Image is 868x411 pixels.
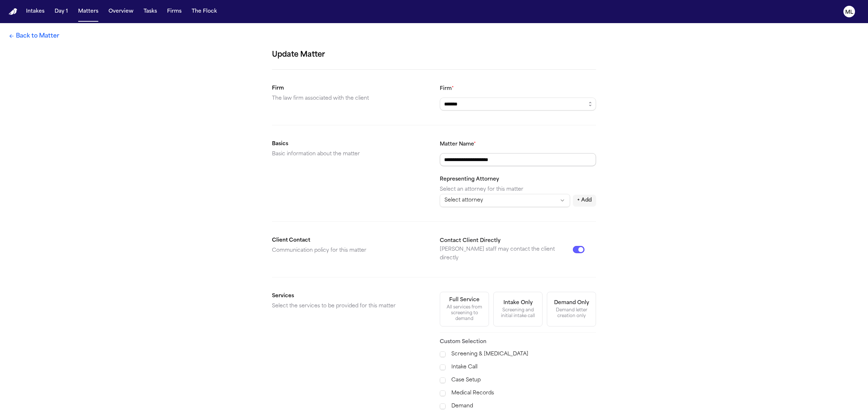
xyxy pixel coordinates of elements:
h2: Basics [272,140,428,148]
label: Screening & [MEDICAL_DATA] [451,350,596,359]
button: Full ServiceAll services from screening to demand [440,292,489,326]
p: [PERSON_NAME] staff may contact the client directly [440,245,573,263]
p: The law firm associated with the client [272,94,428,103]
h2: Services [272,292,428,300]
label: Representing Attorney [440,177,499,182]
div: Demand Only [554,299,589,307]
button: Tasks [141,5,160,18]
h1: Update Matter [272,49,596,61]
button: Matters [75,5,101,18]
div: All services from screening to demand [444,304,484,322]
h2: Firm [272,84,428,93]
label: Intake Call [451,363,596,372]
p: Select an attorney for this matter [440,185,596,194]
button: Select attorney [440,194,570,207]
button: Firms [164,5,184,18]
button: Intakes [23,5,47,18]
p: Basic information about the matter [272,150,428,159]
label: Matter Name [440,142,476,147]
p: Communication policy for this matter [272,246,428,255]
h2: Client Contact [272,236,428,245]
div: Intake Only [503,299,533,307]
div: Demand letter creation only [552,307,591,319]
button: Demand OnlyDemand letter creation only [547,292,596,326]
a: Home [9,8,17,15]
img: Finch Logo [9,8,17,15]
label: Firm [440,86,454,91]
button: Overview [106,5,136,18]
label: Demand [451,402,596,411]
label: Medical Records [451,389,596,398]
button: Intake OnlyScreening and initial intake call [493,292,542,326]
div: Screening and initial intake call [498,307,538,319]
h3: Custom Selection [440,338,596,346]
button: + Add [573,195,596,206]
input: Select a firm [440,98,596,111]
p: Select the services to be provided for this matter [272,302,428,311]
button: The Flock [189,5,220,18]
label: Contact Client Directly [440,238,501,243]
div: Full Service [449,297,480,304]
button: Day 1 [52,5,71,18]
a: Back to Matter [9,32,59,40]
label: Case Setup [451,376,596,385]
